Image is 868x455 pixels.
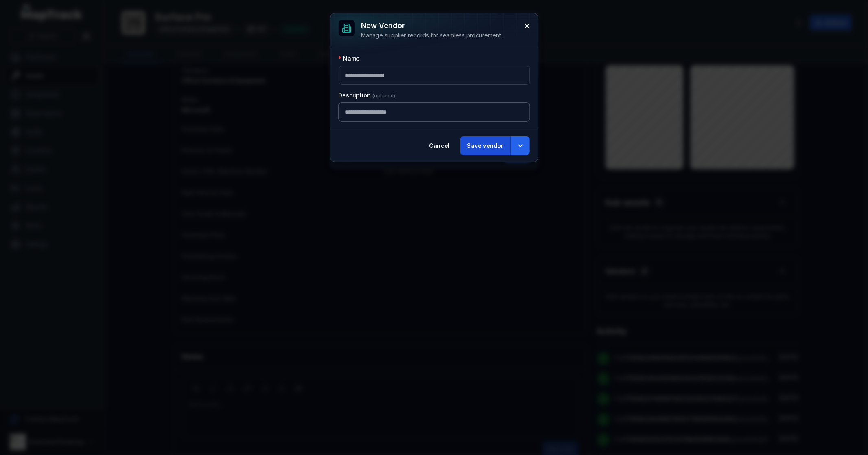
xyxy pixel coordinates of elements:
button: Save vendor [460,136,511,155]
input: :r2dg:-form-item-label [339,103,530,121]
label: Name [339,55,360,63]
label: Description [339,91,396,99]
button: Cancel [422,136,457,155]
input: :r2df:-form-item-label [339,66,530,85]
div: Manage supplier records for seamless procurement. [361,31,503,40]
h3: New vendor [361,20,503,31]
